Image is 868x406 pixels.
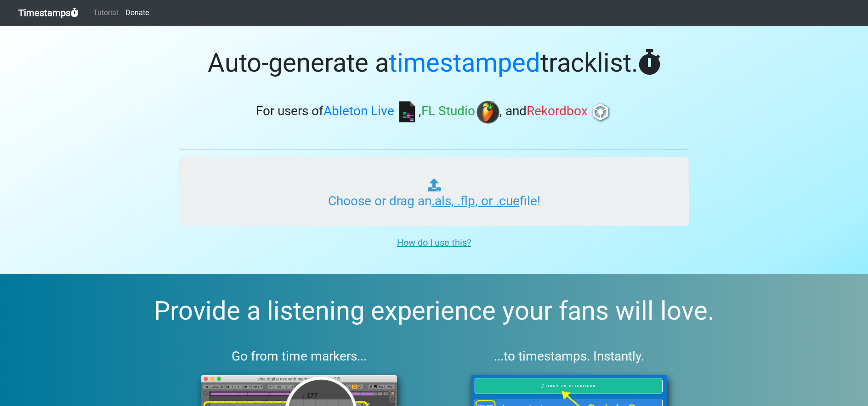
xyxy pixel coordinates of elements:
img: rb.png [589,101,612,124]
a: Tutorial [90,4,122,22]
h3: Go from time markers... [179,349,420,364]
a: Donate [122,4,153,22]
h1: Auto-generate a tracklist. [179,48,689,79]
h3: For users of , , and [179,101,689,124]
span: Rekordbox [527,104,588,119]
span: timestamped [389,48,540,78]
h2: Provide a listening experience your fans will love. [22,296,846,327]
span: Ableton Live [323,104,394,119]
span: FL Studio [421,104,475,119]
img: fl.png [477,101,499,124]
h3: ...to timestamps. Instantly. [449,349,689,364]
u: How do I use this? [397,237,471,248]
img: ableton.png [396,101,419,124]
a: Timestamps [18,4,79,22]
